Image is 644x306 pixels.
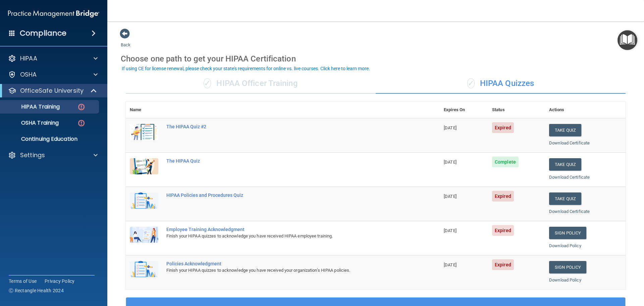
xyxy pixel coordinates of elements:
[467,78,475,88] span: ✓
[166,266,406,274] div: Finish your HIPAA quizzes to acknowledge you have received your organization’s HIPAA policies.
[121,65,371,72] button: If using CE for license renewal, please check your state's requirements for online vs. live cours...
[549,175,590,180] a: Download Certificate
[20,54,37,62] p: HIPAA
[444,194,457,199] span: [DATE]
[166,124,406,129] div: The HIPAA Quiz #2
[20,87,84,95] p: OfficeSafe University
[166,261,406,266] div: Policies Acknowledgment
[8,54,98,62] a: HIPAA
[549,227,586,239] a: Sign Policy
[126,102,162,118] th: Name
[444,262,457,267] span: [DATE]
[492,157,519,167] span: Complete
[204,78,211,88] span: ✓
[618,30,637,50] button: Open Resource Center
[440,102,488,118] th: Expires On
[549,140,590,145] a: Download Certificate
[549,124,581,136] button: Take Quiz
[9,278,37,285] a: Terms of Use
[549,261,586,273] a: Sign Policy
[492,259,514,270] span: Expired
[376,74,626,94] div: HIPAA Quizzes
[4,120,59,126] p: OSHA Training
[549,243,581,248] a: Download Policy
[549,192,581,205] button: Take Quiz
[549,209,590,214] a: Download Certificate
[77,119,86,127] img: danger-circle.6113f641.png
[492,122,514,133] span: Expired
[4,103,60,110] p: HIPAA Training
[610,260,636,285] iframe: Drift Widget Chat Controller
[488,102,545,118] th: Status
[166,227,406,232] div: Employee Training Acknowledgment
[8,7,99,20] img: PMB logo
[20,151,45,159] p: Settings
[166,158,406,164] div: The HIPAA Quiz
[121,49,631,69] div: Choose one path to get your HIPAA Certification
[444,125,457,130] span: [DATE]
[4,136,96,142] p: Continuing Education
[77,103,86,111] img: danger-circle.6113f641.png
[8,71,98,79] a: OSHA
[166,232,406,240] div: Finish your HIPAA quizzes to acknowledge you have received HIPAA employee training.
[492,225,514,236] span: Expired
[122,66,370,71] div: If using CE for license renewal, please check your state's requirements for online vs. live cours...
[8,87,97,95] a: OfficeSafe University
[20,71,37,79] p: OSHA
[121,34,130,47] a: Back
[444,228,457,233] span: [DATE]
[549,277,581,282] a: Download Policy
[166,192,406,198] div: HIPAA Policies and Procedures Quiz
[545,102,626,118] th: Actions
[9,287,64,294] span: Ⓒ Rectangle Health 2024
[8,151,98,159] a: Settings
[126,74,376,94] div: HIPAA Officer Training
[444,160,457,165] span: [DATE]
[20,29,66,38] h4: Compliance
[45,278,75,285] a: Privacy Policy
[492,191,514,202] span: Expired
[549,158,581,171] button: Take Quiz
